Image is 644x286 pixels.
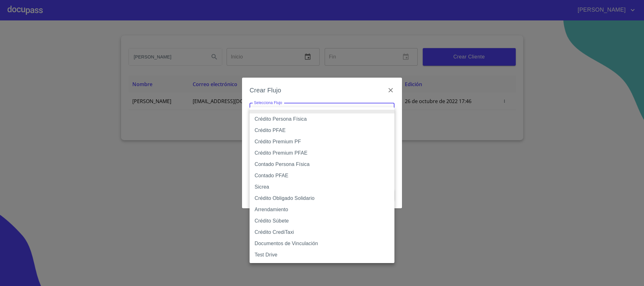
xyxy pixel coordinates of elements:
[250,204,394,215] li: Arrendamiento
[250,238,394,249] li: Documentos de Vinculación
[250,159,394,170] li: Contado Persona Física
[250,215,394,227] li: Crédito Súbete
[250,136,394,147] li: Crédito Premium PF
[250,193,394,204] li: Crédito Obligado Solidario
[250,181,394,193] li: Sicrea
[250,113,394,125] li: Crédito Persona Física
[250,227,394,238] li: Crédito CrediTaxi
[250,110,394,113] li: None
[250,170,394,181] li: Contado PFAE
[250,147,394,159] li: Crédito Premium PFAE
[250,125,394,136] li: Crédito PFAE
[250,249,394,261] li: Test Drive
